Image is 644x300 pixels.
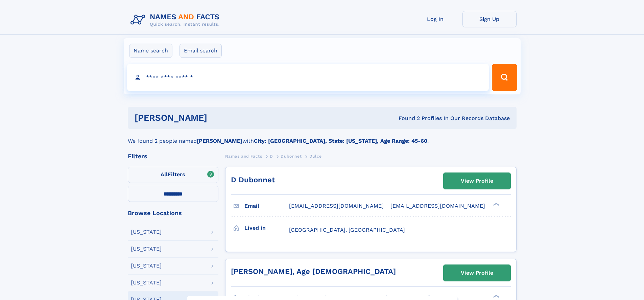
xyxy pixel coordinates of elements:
[131,263,162,269] div: [US_STATE]
[131,246,162,252] div: [US_STATE]
[128,129,517,145] div: We found 2 people named with .
[289,203,384,209] span: [EMAIL_ADDRESS][DOMAIN_NAME]
[461,173,493,189] div: View Profile
[461,265,493,281] div: View Profile
[289,227,405,233] span: [GEOGRAPHIC_DATA], [GEOGRAPHIC_DATA]
[128,210,218,216] div: Browse Locations
[225,152,262,160] a: Names and Facts
[197,138,242,144] b: [PERSON_NAME]
[270,154,273,159] span: D
[231,176,275,184] a: D Dubonnet
[135,114,303,122] h1: [PERSON_NAME]
[128,153,218,159] div: Filters
[244,200,289,212] h3: Email
[462,11,517,27] a: Sign Up
[408,11,462,27] a: Log In
[270,152,273,160] a: D
[492,64,517,91] button: Search Button
[161,171,168,178] span: All
[254,138,427,144] b: City: [GEOGRAPHIC_DATA], State: [US_STATE], Age Range: 45-60
[128,167,218,183] label: Filters
[131,229,162,235] div: [US_STATE]
[492,294,500,298] div: ❯
[244,222,289,234] h3: Lived in
[281,152,302,160] a: Dubonnet
[180,44,222,58] label: Email search
[390,203,485,209] span: [EMAIL_ADDRESS][DOMAIN_NAME]
[444,265,510,281] a: View Profile
[281,154,302,159] span: Dubonnet
[127,64,489,91] input: search input
[128,11,225,29] img: Logo Names and Facts
[444,173,510,189] a: View Profile
[303,115,510,122] div: Found 2 Profiles In Our Records Database
[492,202,500,207] div: ❯
[129,44,172,58] label: Name search
[309,154,322,159] span: Dulce
[231,267,396,276] a: [PERSON_NAME], Age [DEMOGRAPHIC_DATA]
[131,280,162,285] div: [US_STATE]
